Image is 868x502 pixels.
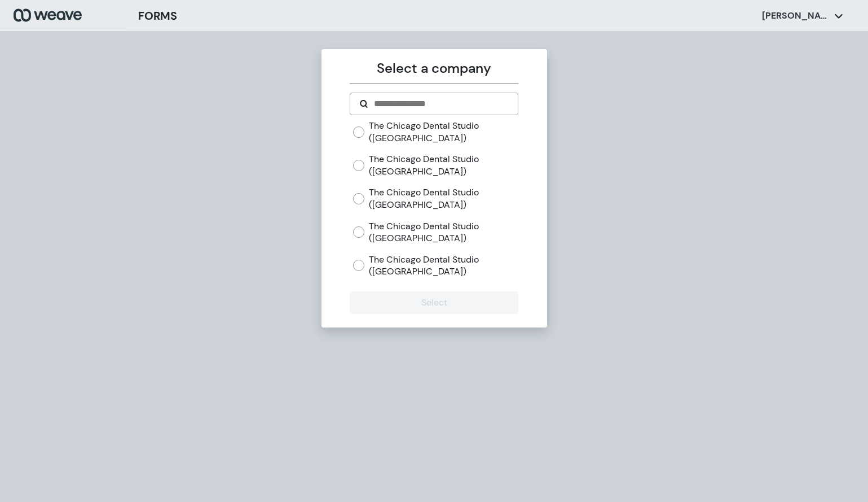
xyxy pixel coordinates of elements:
h3: FORMS [138,7,177,24]
p: [PERSON_NAME] [762,10,830,22]
label: The Chicago Dental Studio ([GEOGRAPHIC_DATA]) [369,120,518,144]
button: Select [350,291,518,314]
label: The Chicago Dental Studio ([GEOGRAPHIC_DATA]) [369,186,518,211]
label: The Chicago Dental Studio ([GEOGRAPHIC_DATA]) [369,254,518,278]
input: Search [373,97,509,111]
label: The Chicago Dental Studio ([GEOGRAPHIC_DATA]) [369,220,518,245]
p: Select a company [350,58,518,78]
label: The Chicago Dental Studio ([GEOGRAPHIC_DATA]) [369,153,518,177]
